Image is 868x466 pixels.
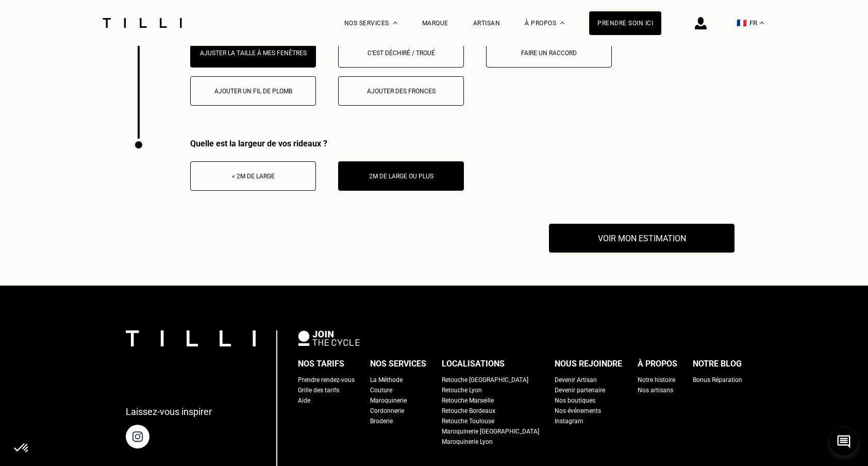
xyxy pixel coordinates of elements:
a: Instagram [555,416,583,426]
a: Maroquinerie [GEOGRAPHIC_DATA] [442,426,539,437]
a: Devenir partenaire [555,385,605,395]
a: La Méthode [370,375,403,385]
a: Retouche Lyon [442,385,482,395]
div: C‘est déchiré / troué [344,49,458,57]
span: 🇫🇷 [737,18,747,28]
div: Ajuster la taille à mes fenêtres [196,49,310,57]
img: icône connexion [695,17,707,29]
a: Nos artisans [638,385,673,395]
a: Grille des tarifs [298,385,339,395]
img: logo Join The Cycle [298,330,360,346]
a: Retouche [GEOGRAPHIC_DATA] [442,375,528,385]
a: Cordonnerie [370,406,404,416]
div: Faire un raccord [492,49,606,57]
a: Couture [370,385,392,395]
button: 2m de large ou plus [338,161,464,191]
button: Ajouter des fronces [338,76,464,106]
div: Nos services [370,356,426,372]
div: Nous rejoindre [555,356,622,372]
button: Ajouter un fil de plomb [190,76,316,106]
button: C‘est déchiré / troué [338,38,464,68]
button: < 2m de large [190,161,316,191]
button: Faire un raccord [486,38,612,68]
img: Menu déroulant à propos [560,22,564,24]
img: Logo du service de couturière Tilli [99,18,186,28]
a: Nos événements [555,406,601,416]
div: Ajouter des fronces [344,88,458,95]
img: logo Tilli [126,330,256,346]
button: Voir mon estimation [549,224,735,253]
a: Artisan [473,20,500,27]
a: Maroquinerie [370,395,407,406]
div: Nos tarifs [298,356,344,372]
div: 2m de large ou plus [344,173,458,180]
a: Nos boutiques [555,395,595,406]
a: Bonus Réparation [693,375,742,385]
div: Localisations [442,356,505,372]
img: page instagram de Tilli une retoucherie à domicile [126,425,149,448]
img: menu déroulant [760,22,764,24]
img: Menu déroulant [393,22,397,24]
a: Devenir Artisan [555,375,597,385]
div: Quelle est la largeur de vos rideaux ? [190,139,464,148]
a: Retouche Bordeaux [442,406,495,416]
a: Maroquinerie Lyon [442,437,493,447]
a: Retouche Toulouse [442,416,494,426]
div: < 2m de large [196,173,310,180]
a: Prendre rendez-vous [298,375,355,385]
a: Broderie [370,416,393,426]
p: Laissez-vous inspirer [126,406,212,417]
a: Prendre soin ici [589,11,661,35]
a: Retouche Marseille [442,395,494,406]
a: Notre histoire [638,375,675,385]
a: Aide [298,395,310,406]
div: Notre blog [693,356,742,372]
div: Ajouter un fil de plomb [196,88,310,95]
div: À propos [638,356,677,372]
a: Marque [422,20,448,27]
button: Ajuster la taille à mes fenêtres [190,38,316,68]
